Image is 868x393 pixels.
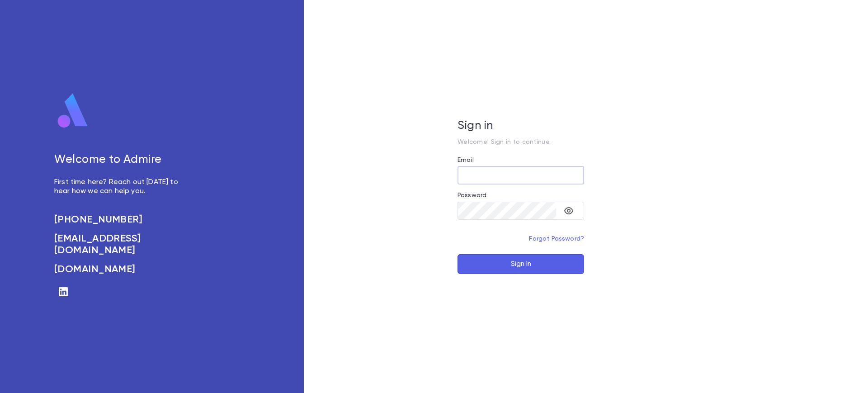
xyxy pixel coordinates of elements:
[458,138,584,146] p: Welcome! Sign in to continue.
[529,236,584,242] a: Forgot Password?
[560,202,578,220] button: toggle password visibility
[54,178,188,196] p: First time here? Reach out [DATE] to hear how we can help you.
[54,233,188,256] a: [EMAIL_ADDRESS][DOMAIN_NAME]
[54,214,188,226] a: [PHONE_NUMBER]
[458,192,486,199] label: Password
[458,156,474,164] label: Email
[54,93,91,129] img: logo
[54,264,188,275] a: [DOMAIN_NAME]
[54,153,188,167] h5: Welcome to Admire
[458,254,584,274] button: Sign In
[458,119,584,133] h5: Sign in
